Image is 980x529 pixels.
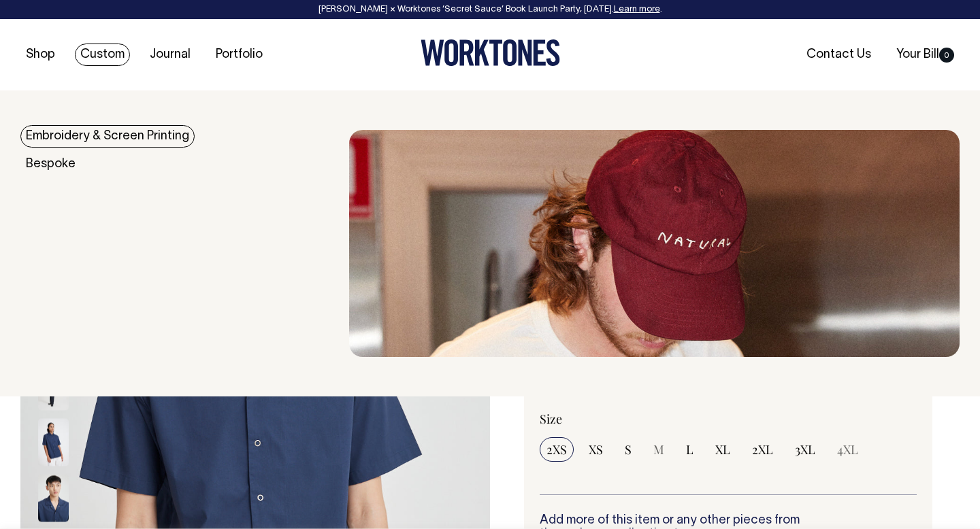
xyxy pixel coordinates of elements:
a: Custom [75,44,130,66]
input: L [679,437,700,462]
span: 2XL [752,441,773,458]
a: Portfolio [210,44,268,66]
span: S [625,441,632,458]
span: 0 [939,48,954,63]
input: M [647,437,671,462]
span: XL [715,441,730,458]
input: S [618,437,638,462]
div: [PERSON_NAME] × Worktones ‘Secret Sauce’ Book Launch Party, [DATE]. . [14,5,966,14]
span: M [653,441,664,458]
span: 3XL [795,441,815,458]
span: XS [589,441,603,458]
a: Shop [20,44,61,66]
input: 2XL [745,437,780,462]
input: 3XL [788,437,822,462]
span: 4XL [837,441,858,458]
span: 2XS [546,441,567,458]
input: XL [708,437,737,462]
img: dark-navy [38,475,69,522]
div: Size [540,411,917,427]
img: dark-navy [38,419,69,466]
img: embroidery & Screen Printing [349,130,960,357]
a: Learn more [614,5,660,14]
input: 2XS [540,437,574,462]
a: Embroidery & Screen Printing [20,125,195,148]
a: Your Bill0 [891,44,960,66]
a: Contact Us [801,44,877,66]
a: Journal [144,44,196,66]
input: 4XL [830,437,865,462]
input: XS [582,437,610,462]
span: L [686,441,693,458]
a: Bespoke [20,153,81,175]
